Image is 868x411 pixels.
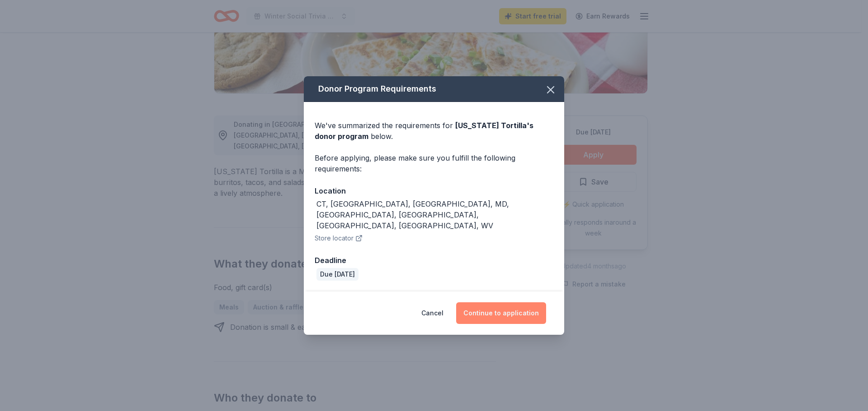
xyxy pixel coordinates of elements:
[316,199,553,231] div: CT, [GEOGRAPHIC_DATA], [GEOGRAPHIC_DATA], MD, [GEOGRAPHIC_DATA], [GEOGRAPHIC_DATA], [GEOGRAPHIC_D...
[304,76,564,102] div: Donor Program Requirements
[421,302,443,324] button: Cancel
[315,185,553,197] div: Location
[315,233,363,244] button: Store locator
[315,120,553,142] div: We've summarized the requirements for below.
[456,302,546,324] button: Continue to application
[316,268,359,281] div: Due [DATE]
[315,254,553,266] div: Deadline
[315,152,553,174] div: Before applying, please make sure you fulfill the following requirements:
